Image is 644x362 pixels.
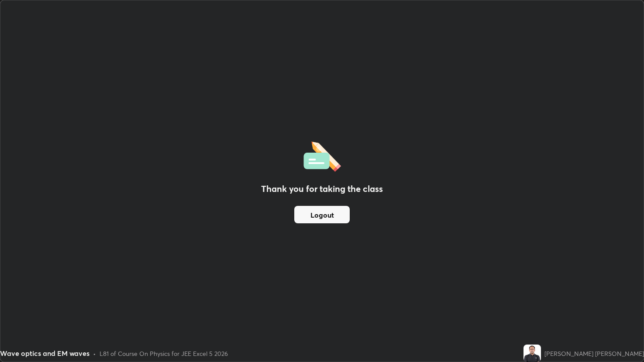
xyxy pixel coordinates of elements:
[100,349,228,358] div: L81 of Course On Physics for JEE Excel 5 2026
[294,206,350,223] button: Logout
[544,349,644,358] div: [PERSON_NAME] [PERSON_NAME]
[303,139,341,172] img: offlineFeedback.1438e8b3.svg
[523,345,541,362] img: 9e00f7349d9f44168f923738ff900c7f.jpg
[261,182,383,195] h2: Thank you for taking the class
[93,349,96,358] div: •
